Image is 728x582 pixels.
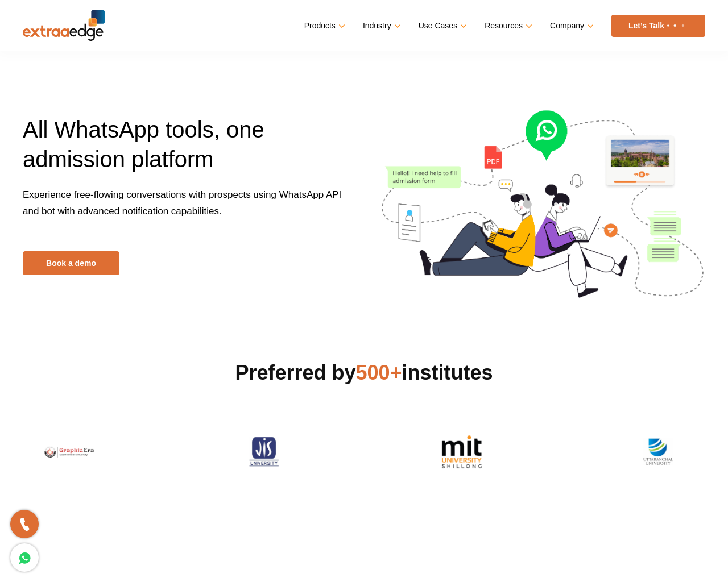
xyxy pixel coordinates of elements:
a: Book a demo [23,251,119,275]
h1: All WhatsApp tools, one admission platform [23,115,355,186]
a: Use Cases [419,18,465,34]
span: 500+ [356,361,402,384]
h2: Preferred by institutes [23,359,705,386]
a: Products [304,18,343,34]
span: Experience free-flowing conversations with prospects using WhatsApp API and bot with advanced not... [23,189,341,217]
a: Industry [363,18,399,34]
a: Company [550,18,591,34]
a: Let’s Talk [611,15,705,37]
img: whatsapp-communication [381,88,705,302]
a: Resources [485,18,530,34]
